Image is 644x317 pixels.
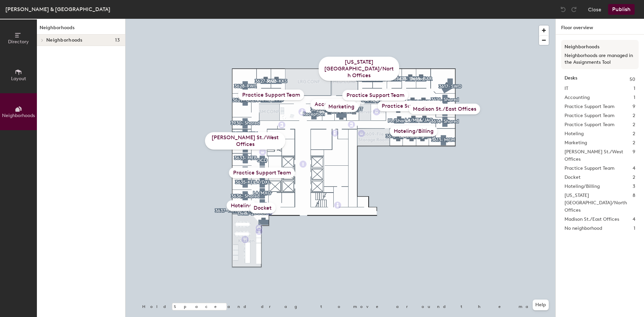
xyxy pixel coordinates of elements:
span: 2 [633,174,635,181]
img: Undo [560,6,567,13]
span: Neighborhoods [2,113,35,118]
span: 2 [633,121,635,128]
img: Redo [571,6,577,13]
div: [PERSON_NAME] & [GEOGRAPHIC_DATA] [5,5,110,13]
span: Hoteling [565,130,584,138]
span: Directory [8,39,29,45]
div: Hoteling [227,200,257,211]
span: 1 [634,225,635,232]
span: 2 [633,112,635,119]
span: IT [565,85,568,92]
div: Hoteling/Billing [390,126,438,137]
span: 4 [633,165,635,172]
span: Marketing [565,139,587,147]
span: [PERSON_NAME] St./West Offices [565,148,633,163]
span: Layout [11,76,26,82]
button: Help [533,300,549,310]
span: 3 [633,183,635,190]
div: Accounting [311,99,348,110]
h3: Neighborhoods [565,43,635,51]
span: Practice Support Team [565,121,614,128]
span: Practice Support Team [565,112,614,119]
div: Madison St./East Offices [409,104,480,114]
span: Neighborhoods [46,38,83,43]
span: Hoteling/Billing [565,183,600,190]
div: [US_STATE][GEOGRAPHIC_DATA]/North Offices [319,57,399,81]
span: [US_STATE][GEOGRAPHIC_DATA]/North Offices [565,192,633,214]
strong: Desks [565,76,577,83]
div: Practice Support Team [229,167,295,178]
div: Docket [250,203,276,213]
p: Neighborhoods are managed in the Assignments Tool [565,52,635,66]
div: Practice Support Team [378,101,444,111]
span: Accounting [565,94,590,101]
span: 13 [115,38,120,43]
span: 2 [633,130,635,138]
div: Practice Support Team [342,90,409,101]
div: Marketing [324,101,359,112]
span: 50 [630,76,635,83]
span: Docket [565,174,581,181]
span: 8 [633,192,635,214]
span: 1 [634,85,635,92]
span: Madison St./East Offices [565,216,619,223]
span: 9 [633,103,635,110]
div: [PERSON_NAME] St./West Offices [205,132,285,150]
span: 2 [633,139,635,147]
h1: Floor overview [556,19,644,35]
span: No neighborhood [565,225,602,232]
span: Practice Support Team [565,165,614,172]
span: 1 [634,94,635,101]
button: Close [588,4,601,15]
span: 4 [633,216,635,223]
span: 9 [633,148,635,163]
button: Publish [608,4,635,15]
h1: Neighborhoods [37,24,125,35]
div: Practice Support Team [238,90,304,100]
span: Practice Support Team [565,103,614,110]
